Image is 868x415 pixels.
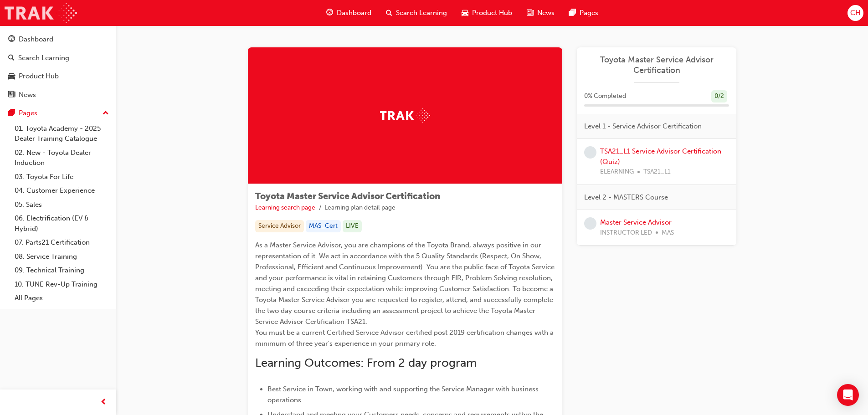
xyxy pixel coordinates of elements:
[519,4,562,22] a: news-iconNews
[11,277,113,292] a: 10. TUNE Rev-Up Training
[255,204,315,211] a: Learning search page
[255,220,304,232] div: Service Advisor
[319,4,379,22] a: guage-iconDashboard
[386,7,392,19] span: search-icon
[584,55,729,75] a: Toyota Master Service Advisor Certification
[4,29,113,105] button: DashboardSearch LearningProduct HubNews
[584,91,626,102] span: 0 % Completed
[562,4,606,22] a: pages-iconPages
[255,356,477,370] span: Learning Outcomes: From 2 day program
[306,220,341,232] div: MAS_Cert
[600,167,634,177] span: ELEARNING
[11,263,113,277] a: 09. Technical Training
[8,36,15,44] span: guage-icon
[11,170,113,184] a: 03. Toyota For Life
[4,105,113,122] button: Pages
[326,7,333,19] span: guage-icon
[4,68,113,85] a: Product Hub
[472,8,512,18] span: Product Hub
[8,72,15,81] span: car-icon
[8,54,15,62] span: search-icon
[584,121,702,132] span: Level 1 - Service Advisor Certification
[4,87,113,103] a: News
[11,291,113,305] a: All Pages
[255,241,556,348] span: As a Master Service Advisor, you are champions of the Toyota Brand, always positive in our repres...
[18,53,69,63] div: Search Learning
[19,108,37,118] div: Pages
[662,228,674,238] span: MAS
[600,147,721,166] a: TSA21_L1 Service Advisor Certification (Quiz)
[537,8,555,18] span: News
[380,108,430,123] img: Trak
[584,217,596,230] span: learningRecordVerb_NONE-icon
[584,146,596,159] span: learningRecordVerb_NONE-icon
[527,7,534,19] span: news-icon
[600,218,672,226] a: Master Service Advisor
[267,385,540,404] span: Best Service in Town, working with and supporting the Service Manager with business operations.
[580,8,598,18] span: Pages
[4,50,113,67] a: Search Learning
[454,4,519,22] a: car-iconProduct Hub
[569,7,576,19] span: pages-icon
[324,203,395,213] li: Learning plan detail page
[600,228,652,238] span: INSTRUCTOR LED
[343,220,362,232] div: LIVE
[11,236,113,250] a: 07. Parts21 Certification
[847,5,863,21] button: CH
[19,90,36,100] div: News
[396,8,447,18] span: Search Learning
[11,122,113,146] a: 01. Toyota Academy - 2025 Dealer Training Catalogue
[837,384,859,406] div: Open Intercom Messenger
[255,191,440,201] span: Toyota Master Service Advisor Certification
[11,250,113,264] a: 08. Service Training
[850,8,860,18] span: CH
[379,4,454,22] a: search-iconSearch Learning
[584,192,668,203] span: Level 2 - MASTERS Course
[19,34,53,45] div: Dashboard
[711,90,727,102] div: 0 / 2
[11,146,113,170] a: 02. New - Toyota Dealer Induction
[5,3,77,23] img: Trak
[643,167,671,177] span: TSA21_L1
[11,184,113,198] a: 04. Customer Experience
[4,31,113,48] a: Dashboard
[100,397,107,408] span: prev-icon
[337,8,371,18] span: Dashboard
[462,7,468,19] span: car-icon
[11,211,113,236] a: 06. Electrification (EV & Hybrid)
[11,198,113,212] a: 05. Sales
[103,108,109,119] span: up-icon
[8,91,15,99] span: news-icon
[19,71,59,82] div: Product Hub
[8,109,15,118] span: pages-icon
